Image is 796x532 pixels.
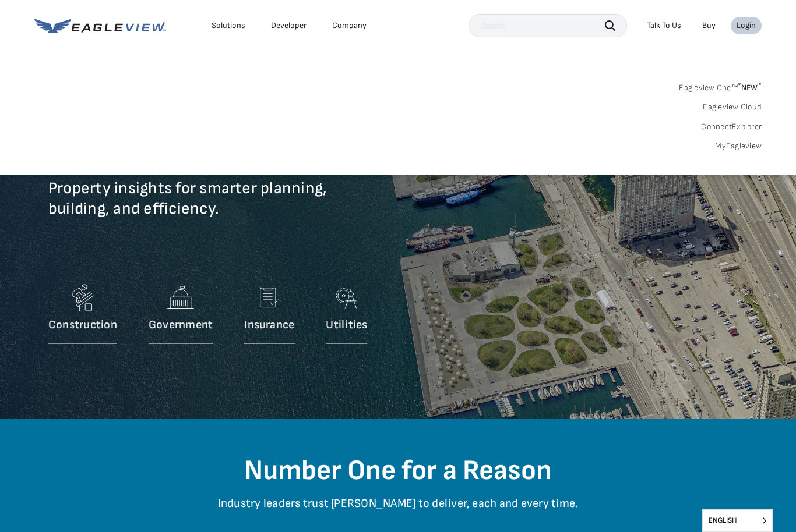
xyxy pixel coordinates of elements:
div: Solutions [212,20,245,31]
a: Eagleview One™*NEW* [679,79,762,93]
p: Property insights for smarter planning, building, and efficiency. [48,178,468,236]
a: Insurance [244,280,294,350]
a: Eagleview Cloud [703,102,762,112]
a: MyEagleview [715,141,762,151]
div: Login [737,20,756,31]
a: ConnectExplorer [701,122,762,132]
span: English [703,510,772,531]
a: Developer [271,20,307,31]
div: Company [332,20,367,31]
p: Industry leaders trust [PERSON_NAME] to deliver, each and every time. [57,496,739,529]
aside: Language selected: English [702,509,773,532]
p: Utilities [326,318,367,332]
p: Government [149,318,213,332]
a: Government [149,280,213,350]
input: Search [469,14,627,37]
p: Construction [48,318,117,332]
p: Insurance [244,318,294,332]
h2: Number One for a Reason [57,454,739,488]
a: Construction [48,280,117,350]
span: NEW [738,83,762,93]
a: Buy [702,20,716,31]
div: Talk To Us [647,20,681,31]
a: Utilities [326,280,367,350]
